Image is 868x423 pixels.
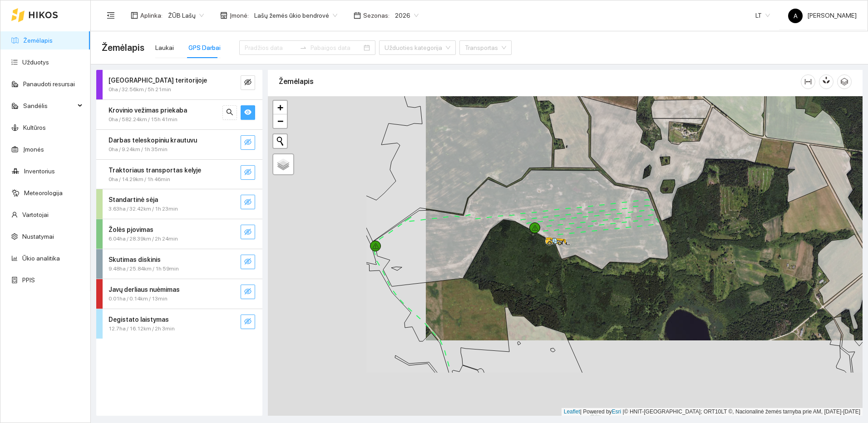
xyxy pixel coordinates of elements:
[22,211,49,218] a: Vartotojai
[96,249,262,279] div: Skutimas diskinis9.48ha / 25.84km / 1h 59mineye-invisible
[96,189,262,219] div: Standartinė sėja3.63ha / 32.42km / 1h 23mineye-invisible
[96,219,262,249] div: Žolės pjovimas6.04ha / 28.39km / 2h 24mineye-invisible
[96,279,262,309] div: Javų derliaus nuėmimas0.01ha / 0.14km / 13mineye-invisible
[244,168,252,177] span: eye-invisible
[244,258,252,266] span: eye-invisible
[108,235,178,243] span: 6.04ha / 28.39km / 2h 24min
[108,115,178,124] span: 0ha / 582.24km / 15h 41min
[241,165,255,180] button: eye-invisible
[244,79,252,87] span: eye-invisible
[96,130,262,159] div: Darbas teleskopiniu krautuvu0ha / 9.24km / 1h 35mineye-invisible
[108,226,153,233] strong: Žolės pjovimas
[108,196,158,203] strong: Standartinė sėja
[241,225,255,239] button: eye-invisible
[794,9,798,23] span: A
[241,105,255,120] button: eye
[273,154,293,174] a: Layers
[755,9,770,22] span: LT
[244,108,252,117] span: eye
[300,44,307,51] span: to
[23,97,75,115] span: Sandėlis
[623,408,624,415] span: |
[96,309,262,339] div: Degistato laistymas12.7ha / 16.12km / 2h 3mineye-invisible
[108,325,175,333] span: 12.7ha / 16.12km / 2h 3min
[102,6,120,25] button: menu-fold
[241,135,255,150] button: eye-invisible
[188,43,221,53] div: GPS Darbai
[277,102,283,113] span: +
[254,9,337,22] span: Lašų žemės ūkio bendrovė
[96,100,262,129] div: Krovinio vežimas priekaba0ha / 582.24km / 15h 41minsearcheye
[131,12,138,19] span: layout
[226,108,233,117] span: search
[140,10,163,20] span: Aplinka :
[245,43,296,53] input: Pradžios data
[108,107,187,114] strong: Krovinio vežimas priekaba
[564,408,580,415] a: Leaflet
[244,138,252,147] span: eye-invisible
[108,295,168,303] span: 0.01ha / 0.14km / 13min
[107,11,115,20] span: menu-fold
[22,233,54,240] a: Nustatymai
[220,12,227,19] span: shop
[801,78,815,85] span: column-width
[24,167,55,175] a: Inventorius
[311,43,362,53] input: Pabaigos data
[241,75,255,90] button: eye-invisible
[108,167,201,174] strong: Traktoriaus transportas kelyje
[241,315,255,329] button: eye-invisible
[22,255,60,262] a: Ūkio analitika
[96,160,262,189] div: Traktoriaus transportas kelyje0ha / 14.29km / 1h 46mineye-invisible
[279,69,801,94] div: Žemėlapis
[23,124,46,131] a: Kultūros
[244,288,252,296] span: eye-invisible
[108,145,168,154] span: 0ha / 9.24km / 1h 35min
[23,37,53,44] a: Žemėlapis
[273,134,287,148] button: Initiate a new search
[22,276,35,284] a: PPIS
[108,265,179,273] span: 9.48ha / 25.84km / 1h 59min
[102,40,144,55] span: Žemėlapis
[273,114,287,128] a: Zoom out
[108,175,170,184] span: 0ha / 14.29km / 1h 46min
[108,205,178,213] span: 3.63ha / 32.42km / 1h 23min
[273,101,287,114] a: Zoom in
[354,12,361,19] span: calendar
[241,195,255,209] button: eye-invisible
[24,189,63,197] a: Meteorologija
[22,59,49,66] a: Užduotys
[395,9,419,22] span: 2026
[108,256,161,263] strong: Skutimas diskinis
[108,286,180,293] strong: Javų derliaus nuėmimas
[241,285,255,299] button: eye-invisible
[612,408,621,415] a: Esri
[108,85,171,94] span: 0ha / 32.56km / 5h 21min
[155,43,174,53] div: Laukai
[277,115,283,127] span: −
[222,105,237,120] button: search
[108,316,169,323] strong: Degistato laistymas
[96,70,262,99] div: [GEOGRAPHIC_DATA] teritorijoje0ha / 32.56km / 5h 21mineye-invisible
[23,80,75,88] a: Panaudoti resursai
[300,44,307,51] span: swap-right
[241,255,255,269] button: eye-invisible
[230,10,249,20] span: Įmonė :
[244,228,252,237] span: eye-invisible
[23,146,44,153] a: Įmonės
[363,10,390,20] span: Sezonas :
[244,318,252,326] span: eye-invisible
[108,77,207,84] strong: [GEOGRAPHIC_DATA] teritorijoje
[244,198,252,207] span: eye-invisible
[108,137,197,144] strong: Darbas teleskopiniu krautuvu
[801,74,815,89] button: column-width
[562,408,863,416] div: | Powered by © HNIT-[GEOGRAPHIC_DATA]; ORT10LT ©, Nacionalinė žemės tarnyba prie AM, [DATE]-[DATE]
[168,9,204,22] span: ŽŪB Lašų
[788,12,857,19] span: [PERSON_NAME]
